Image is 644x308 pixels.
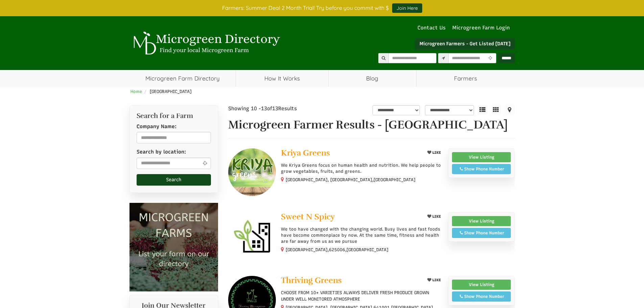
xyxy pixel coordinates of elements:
a: Thriving Greens [281,276,419,286]
button: Search [137,174,211,186]
a: Contact Us [414,24,449,31]
select: overall_rating_filter-1 [373,105,420,115]
span: 625006 [329,247,345,253]
label: Company Name: [137,123,176,130]
img: Microgreen Directory [129,31,282,55]
span: Kriya Greens [281,148,330,158]
a: Kriya Greens [281,148,419,159]
h2: Search for a Farm [137,112,211,120]
span: 13 [261,105,267,112]
p: We Kriya Greens focus on human health and nutrition. We help people to grow vegetables, fruits, a... [281,162,443,174]
p: CHOOSE FROM 10+ VARIETIES ALWAYS DELIVER FRESH PRODUCE GROWN UNDER WELL MONITORED ATMOSPHERE [281,290,443,302]
button: LIKE [425,148,443,157]
p: We too have changed with the changing world. Busy lives and fast foods have become commonplace by... [281,226,443,245]
div: Show Phone Number [456,166,507,172]
button: LIKE [425,276,443,284]
span: Farmers [416,70,515,87]
span: Thriving Greens [281,275,342,285]
img: Kriya Greens [228,148,276,196]
a: Microgreen Farm Directory [129,70,236,87]
span: [GEOGRAPHIC_DATA] [150,89,192,94]
a: View Listing [452,152,511,162]
a: View Listing [452,280,511,290]
div: Show Phone Number [456,293,507,300]
a: Join Here [392,3,422,13]
span: [GEOGRAPHIC_DATA] [374,177,415,183]
span: LIKE [431,214,441,219]
a: View Listing [452,216,511,226]
a: How It Works [236,70,328,87]
small: [GEOGRAPHIC_DATA], [GEOGRAPHIC_DATA], [286,177,415,182]
a: Blog [329,70,416,87]
span: LIKE [431,150,441,155]
span: LIKE [431,278,441,282]
h1: Microgreen Farmer Results - [GEOGRAPHIC_DATA] [228,119,515,131]
img: Sweet N Spicy [228,212,276,260]
small: [GEOGRAPHIC_DATA], , [286,247,388,252]
div: Farmers: Summer Deal 2 Month Trial! Try before you commit with $ [124,3,520,13]
label: Search by location: [137,148,186,156]
select: sortbox-1 [425,105,474,115]
span: 13 [272,105,278,112]
button: LIKE [425,212,443,221]
span: Sweet N Spicy [281,212,335,222]
div: Show Phone Number [456,230,507,236]
i: Use Current Location [201,161,209,166]
a: Home [130,89,142,94]
a: Microgreen Farmers - Get Listed [DATE] [415,38,515,50]
div: Showing 10 - of Results [228,105,324,112]
img: Microgreen Farms list your microgreen farm today [129,203,218,292]
a: Sweet N Spicy [281,212,419,223]
i: Use Current Location [487,56,494,61]
span: [GEOGRAPHIC_DATA] [347,247,388,253]
a: Microgreen Farm Login [452,24,513,31]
